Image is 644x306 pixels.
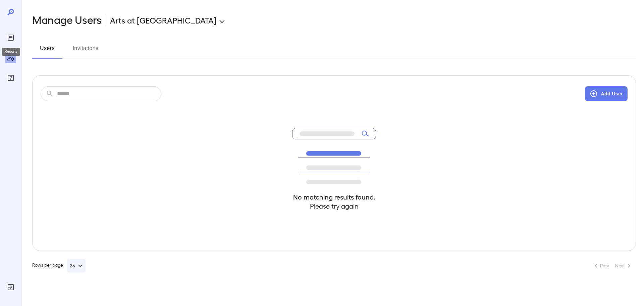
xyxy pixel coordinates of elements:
[5,73,16,83] div: FAQ
[589,260,636,271] nav: pagination navigation
[5,282,16,293] div: Log Out
[67,259,86,272] button: 25
[32,43,62,59] button: Users
[292,192,376,202] h4: No matching results found.
[585,86,628,101] button: Add User
[292,202,376,211] h4: Please try again
[5,52,16,63] div: Manage Users
[70,43,101,59] button: Invitations
[32,13,102,27] h2: Manage Users
[32,259,86,272] div: Rows per page
[2,48,20,56] div: Reports
[5,32,16,43] div: Reports
[110,15,216,26] p: Arts at [GEOGRAPHIC_DATA]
